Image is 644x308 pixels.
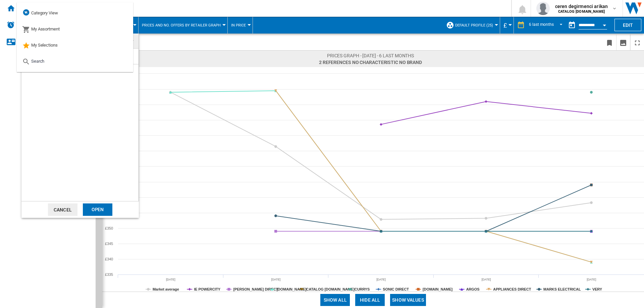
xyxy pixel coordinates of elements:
span: Search [31,59,44,64]
button: Cancel [48,203,77,216]
img: wiser-icon-blue.png [22,8,30,16]
span: Category View [31,10,58,15]
div: Open [83,203,112,216]
span: My Assortment [31,26,60,32]
span: My Selections [31,43,58,48]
